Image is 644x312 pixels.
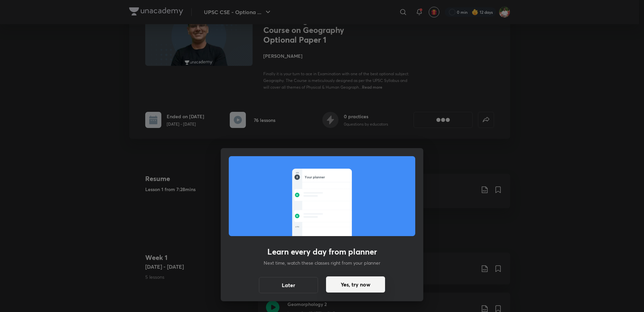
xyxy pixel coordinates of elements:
g: PM [296,192,298,193]
g: PM [296,213,298,214]
g: 4 PM [295,226,299,228]
g: 5:00 [294,189,299,190]
button: Later [259,277,318,293]
g: 8 [297,176,298,178]
button: Yes, try now [326,276,385,293]
g: Your planner [305,176,325,179]
h3: Learn every day from planner [267,247,377,257]
p: Next time, watch these classes right from your planner [264,259,380,266]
